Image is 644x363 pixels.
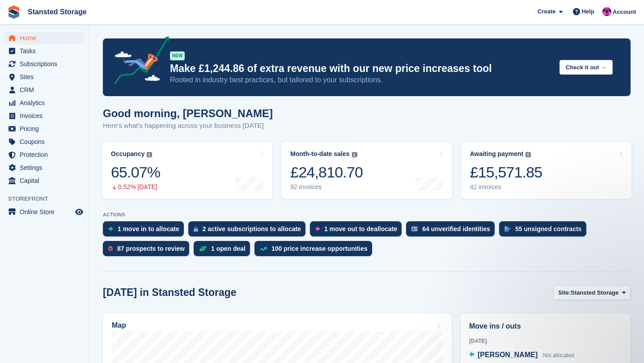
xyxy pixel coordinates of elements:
span: Account [613,8,636,17]
img: icon-info-grey-7440780725fd019a000dd9b08b2336e03edf1995a4989e88bcd33f0948082b44.svg [525,152,531,157]
a: menu [4,45,85,57]
span: Storefront [8,194,89,203]
a: menu [4,97,85,109]
button: Site: Stansted Storage [553,285,631,300]
span: Sites [20,71,73,83]
span: Online Store [20,206,73,218]
a: 1 move out to deallocate [310,221,406,241]
span: Not allocated [543,352,574,359]
h2: [DATE] in Stansted Storage [103,287,237,299]
span: Analytics [20,97,73,109]
a: 1 open deal [194,241,254,261]
a: Occupancy 65.07% 0.52% [DATE] [102,142,272,199]
img: move_outs_to_deallocate_icon-f764333ba52eb49d3ac5e1228854f67142a1ed5810a6f6cc68b1a99e826820c5.svg [315,226,320,232]
div: 1 open deal [211,245,246,252]
a: menu [4,174,85,187]
div: Month-to-date sales [290,150,349,158]
img: contract_signature_icon-13c848040528278c33f63329250d36e43548de30e8caae1d1a13099fd9432cc5.svg [504,226,511,232]
span: Home [20,32,73,44]
span: Pricing [20,122,73,135]
p: ACTIONS [103,212,631,218]
div: £15,571.85 [470,163,542,181]
img: icon-info-grey-7440780725fd019a000dd9b08b2336e03edf1995a4989e88bcd33f0948082b44.svg [147,152,152,157]
a: 55 unsigned contracts [499,221,591,241]
div: 0.52% [DATE] [111,183,160,191]
img: prospect-51fa495bee0391a8d652442698ab0144808aea92771e9ea1ae160a38d050c398.svg [108,246,113,251]
span: Stansted Storage [571,288,619,297]
a: 87 prospects to review [103,241,194,261]
div: 65.07% [111,163,160,181]
a: Preview store [74,207,85,217]
span: Site: [558,288,571,297]
span: Help [582,7,594,16]
div: 55 unsigned contracts [515,225,582,232]
a: menu [4,32,85,44]
div: £24,810.70 [290,163,363,181]
div: 1 move in to allocate [118,225,179,232]
span: Protection [20,148,73,161]
p: Rooted in industry best practices, but tailored to your subscriptions. [170,75,552,85]
div: 92 invoices [290,183,363,191]
a: [PERSON_NAME] Not allocated [469,350,574,361]
h1: Good morning, [PERSON_NAME] [103,107,273,119]
a: 1 move in to allocate [103,221,188,241]
a: 2 active subscriptions to allocate [188,221,310,241]
p: Make £1,244.86 of extra revenue with our new price increases tool [170,62,552,75]
a: menu [4,122,85,135]
div: [DATE] [469,337,622,345]
div: 87 prospects to review [117,245,185,252]
span: Settings [20,161,73,174]
div: 42 invoices [470,183,542,191]
img: price_increase_opportunities-93ffe204e8149a01c8c9dc8f82e8f89637d9d84a8eef4429ea346261dce0b2c0.svg [260,247,267,251]
div: 1 move out to deallocate [324,225,397,232]
img: move_ins_to_allocate_icon-fdf77a2bb77ea45bf5b3d319d69a93e2d87916cf1d5bf7949dd705db3b84f3ca.svg [108,226,113,232]
span: Subscriptions [20,58,73,70]
h2: Map [112,321,126,329]
img: active_subscription_to_allocate_icon-d502201f5373d7db506a760aba3b589e785aa758c864c3986d89f69b8ff3... [194,226,198,232]
span: Tasks [20,45,73,57]
span: Coupons [20,135,73,148]
span: CRM [20,84,73,96]
img: verify_identity-adf6edd0f0f0b5bbfe63781bf79b02c33cf7c696d77639b501bdc392416b5a36.svg [411,226,418,232]
a: Month-to-date sales £24,810.70 92 invoices [281,142,452,199]
img: stora-icon-8386f47178a22dfd0bd8f6a31ec36ba5ce8667c1dd55bd0f319d3a0aa187defe.svg [7,5,21,19]
div: Occupancy [111,150,144,158]
div: Awaiting payment [470,150,524,158]
a: menu [4,58,85,70]
span: Capital [20,174,73,187]
a: menu [4,206,85,218]
span: Invoices [20,110,73,122]
h2: Move ins / outs [469,321,622,332]
div: 2 active subscriptions to allocate [203,225,301,232]
div: 64 unverified identities [422,225,490,232]
a: menu [4,161,85,174]
img: icon-info-grey-7440780725fd019a000dd9b08b2336e03edf1995a4989e88bcd33f0948082b44.svg [352,152,357,157]
a: Stansted Storage [24,4,90,19]
a: menu [4,71,85,83]
p: Here's what's happening across your business [DATE] [103,121,273,131]
img: price-adjustments-announcement-icon-8257ccfd72463d97f412b2fc003d46551f7dbcb40ab6d574587a9cd5c0d94... [107,36,169,87]
a: 64 unverified identities [406,221,499,241]
img: Jonathan Crick [602,7,611,16]
img: deal-1b604bf984904fb50ccaf53a9ad4b4a5d6e5aea283cecdc64d6e3604feb123c2.svg [199,245,207,252]
a: menu [4,135,85,148]
div: NEW [170,51,185,60]
a: 100 price increase opportunities [254,241,377,261]
div: 100 price increase opportunities [271,245,368,252]
a: menu [4,84,85,96]
span: [PERSON_NAME] [478,351,538,359]
a: Awaiting payment £15,571.85 42 invoices [461,142,631,199]
a: menu [4,148,85,161]
a: menu [4,110,85,122]
span: Create [538,7,555,16]
button: Check it out → [559,60,613,75]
